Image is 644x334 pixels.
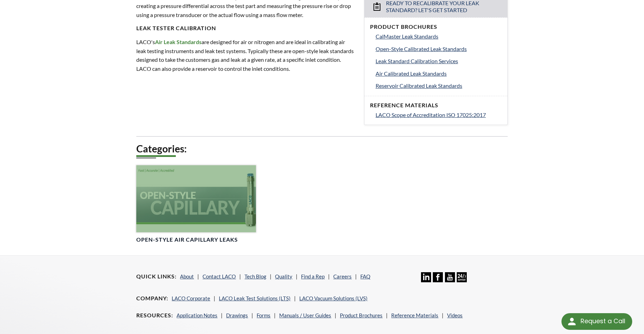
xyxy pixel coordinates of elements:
[136,312,173,319] h4: Resources
[136,295,168,302] h4: Company
[376,44,502,53] a: Open-Style Calibrated Leak Standards
[299,295,368,301] a: LACO Vacuum Solutions (LVS)
[391,312,438,318] a: Reference Materials
[136,25,356,32] h4: Leak Tester Calibration
[136,236,238,243] h4: Open-Style Air Capillary Leaks
[180,273,194,279] a: About
[340,312,383,318] a: Product Brochures
[376,69,502,78] a: Air Calibrated Leak Standards
[301,273,325,279] a: Find a Rep
[360,273,370,279] a: FAQ
[376,81,502,90] a: Reservoir Calibrated Leak Standards
[566,316,577,327] img: round button
[447,312,463,318] a: Videos
[457,277,467,283] a: 24/7 Support
[244,273,266,279] a: Tech Blog
[155,39,201,45] strong: Air Leak Standards
[376,45,467,52] span: Open-Style Calibrated Leak Standards
[203,273,236,279] a: Contact LACO
[333,273,352,279] a: Careers
[257,312,271,318] a: Forms
[376,57,502,66] a: Leak Standard Calibration Services
[376,33,438,40] span: CalMaster Leak Standards
[370,23,502,31] h4: Product Brochures
[136,142,507,155] h2: Categories:
[370,102,502,109] h4: Reference Materials
[226,312,248,318] a: Drawings
[376,58,458,64] span: Leak Standard Calibration Services
[376,82,462,89] span: Reservoir Calibrated Leak Standards
[177,312,217,318] a: Application Notes
[136,165,256,244] a: Open-Style Capillary headerOpen-Style Air Capillary Leaks
[172,295,210,301] a: LACO Corporate
[376,111,486,118] span: LACO Scope of Accreditation ISO 17025:2017
[581,313,625,329] div: Request a Call
[279,312,331,318] a: Manuals / User Guides
[136,273,177,280] h4: Quick Links
[219,295,291,301] a: LACO Leak Test Solutions (LTS)
[275,273,292,279] a: Quality
[136,37,356,73] p: LACO's are designed for air or nitrogen and are ideal in calibrating air leak testing instruments...
[376,70,447,77] span: Air Calibrated Leak Standards
[376,110,502,119] a: LACO Scope of Accreditation ISO 17025:2017
[457,272,467,282] img: 24/7 Support Icon
[561,313,632,330] div: Request a Call
[376,32,502,41] a: CalMaster Leak Standards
